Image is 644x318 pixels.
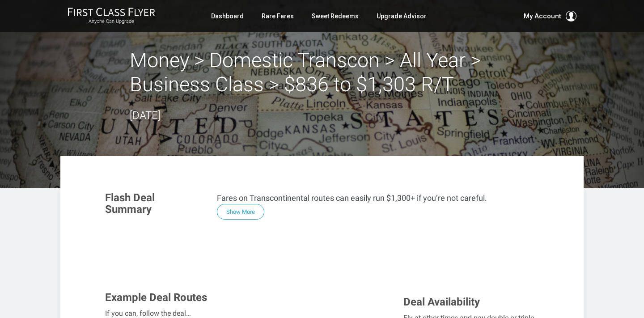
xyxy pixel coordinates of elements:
a: Rare Fares [262,8,294,24]
a: Upgrade Advisor [377,8,427,24]
span: My Account [524,11,561,21]
span: Example Deal Routes [105,291,207,304]
a: First Class FlyerAnyone Can Upgrade [68,7,155,25]
a: Dashboard [211,8,244,24]
a: Sweet Redeems [312,8,359,24]
h3: Flash Deal Summary [105,192,203,216]
span: Deal Availability [403,296,480,308]
p: Fares on Transcontinental routes can easily run $1,300+ if you’re not careful. [217,192,539,204]
time: [DATE] [130,109,161,122]
h2: Money > Domestic Transcon > All Year > Business Class > $836 to $1,303 R/T [130,48,514,97]
button: Show More [217,204,264,220]
small: Anyone Can Upgrade [68,18,155,25]
button: My Account [524,11,576,21]
img: First Class Flyer [68,7,155,17]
